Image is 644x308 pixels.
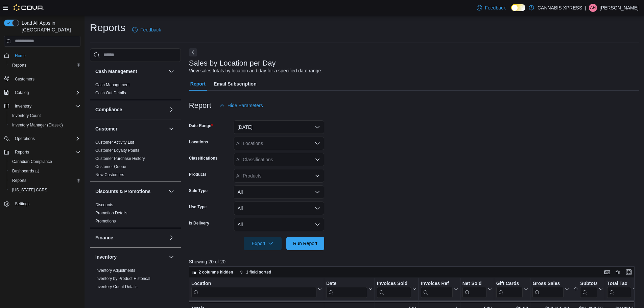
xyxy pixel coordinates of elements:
[532,280,564,298] div: Gross Sales
[12,187,47,193] span: [US_STATE] CCRS
[9,112,80,120] span: Inventory Count
[1,51,83,61] button: Home
[12,113,41,118] span: Inventory Count
[421,280,452,298] div: Invoices Ref
[12,178,26,183] span: Reports
[15,149,29,155] span: Reports
[421,280,458,298] button: Invoices Ref
[474,1,508,15] a: Feedback
[90,81,181,100] div: Cash Management
[12,51,80,60] span: Home
[95,82,129,88] span: Cash Management
[15,90,29,95] span: Catalog
[90,21,125,34] h1: Reports
[190,77,206,91] span: Report
[7,61,83,70] button: Reports
[95,106,122,113] h3: Compliance
[228,102,263,109] span: Hide Parameters
[496,280,523,287] div: Gift Cards
[12,102,80,110] span: Inventory
[7,176,83,185] button: Reports
[234,185,324,199] button: All
[600,4,639,12] p: [PERSON_NAME]
[95,276,150,281] span: Inventory by Product Historical
[12,89,80,97] span: Catalog
[95,234,113,241] h3: Finance
[1,101,83,111] button: Inventory
[95,106,166,113] button: Compliance
[95,188,150,195] h3: Discounts & Promotions
[95,211,127,215] a: Promotion Details
[90,138,181,182] div: Customer
[189,59,276,67] h3: Sales by Location per Day
[246,269,271,275] span: 1 field sorted
[9,121,66,129] a: Inventory Manager (Classic)
[95,188,166,195] button: Discounts & Promotions
[315,141,320,146] button: Open list of options
[12,63,26,68] span: Reports
[607,280,631,287] div: Total Tax
[315,173,320,179] button: Open list of options
[614,268,622,276] button: Display options
[462,280,492,298] button: Net Sold
[95,284,138,289] a: Inventory Count Details
[167,67,175,75] button: Cash Management
[15,201,29,207] span: Settings
[189,48,197,56] button: Next
[585,4,586,12] p: |
[95,203,113,207] a: Discounts
[9,61,80,69] span: Reports
[95,156,145,161] span: Customer Purchase History
[189,204,207,210] label: Use Type
[326,280,367,287] div: Date
[167,187,175,195] button: Discounts & Promotions
[95,164,126,169] a: Customer Queue
[12,199,80,208] span: Settings
[189,67,322,74] div: View sales totals by location and day for a specified date range.
[9,121,80,129] span: Inventory Manager (Classic)
[95,284,138,289] span: Inventory Count Details
[377,280,411,287] div: Invoices Sold
[589,4,597,12] div: Angela Hynes
[234,202,324,215] button: All
[293,240,317,247] span: Run Report
[95,68,166,75] button: Cash Management
[95,125,166,132] button: Customer
[95,292,152,298] span: Inventory On Hand by Package
[7,185,83,195] button: [US_STATE] CCRS
[95,219,116,223] a: Promotions
[95,292,152,297] a: Inventory On Hand by Package
[1,74,83,84] button: Customers
[607,280,631,298] div: Total Tax
[189,258,639,265] p: Showing 20 of 20
[95,172,124,177] span: New Customers
[590,4,596,12] span: AH
[95,268,135,273] span: Inventory Adjustments
[95,90,126,96] span: Cash Out Details
[234,120,324,134] button: [DATE]
[286,237,324,250] button: Run Report
[12,148,32,156] button: Reports
[95,148,139,153] span: Customer Loyalty Points
[7,111,83,120] button: Inventory Count
[9,158,55,166] a: Canadian Compliance
[12,75,80,83] span: Customers
[12,135,38,143] button: Operations
[625,268,633,276] button: Enter fullscreen
[12,159,52,164] span: Canadian Compliance
[95,234,166,241] button: Finance
[326,280,373,298] button: Date
[1,147,83,157] button: Reports
[95,172,124,177] a: New Customers
[580,280,597,287] div: Subtotal
[12,135,80,143] span: Operations
[189,220,209,226] label: Is Delivery
[12,102,34,110] button: Inventory
[237,268,274,276] button: 1 field sorted
[12,122,63,128] span: Inventory Manager (Classic)
[90,201,181,228] div: Discounts & Promotions
[95,254,117,260] h3: Inventory
[9,112,44,120] a: Inventory Count
[189,268,236,276] button: 2 columns hidden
